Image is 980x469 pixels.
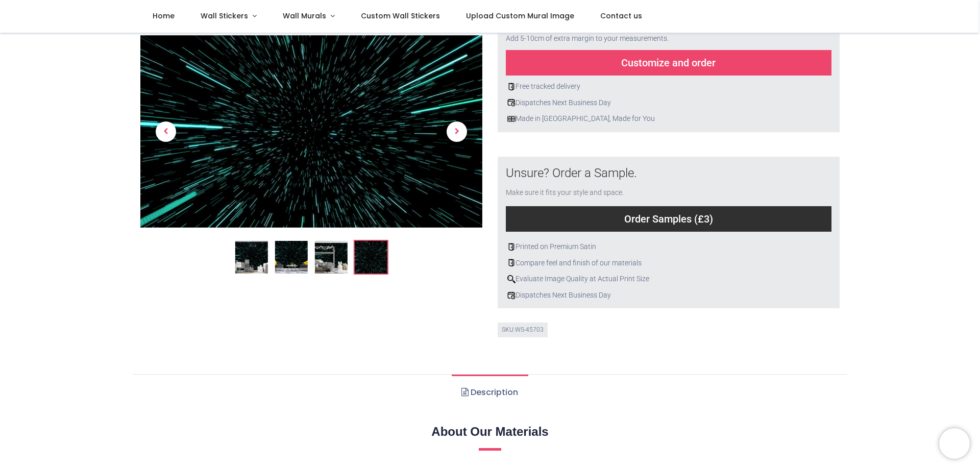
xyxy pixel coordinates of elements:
[507,115,516,123] img: uk
[275,241,308,274] img: WS-45703-02
[140,64,191,199] a: Previous
[466,11,574,21] span: Upload Custom Mural Image
[506,290,831,301] div: Dispatches Next Business Day
[361,11,440,21] span: Custom Wall Stickers
[506,258,831,268] div: Compare feel and finish of our materials
[506,114,831,124] div: Made in [GEOGRAPHIC_DATA], Made for You
[939,428,970,459] iframe: Brevo live chat
[506,242,831,252] div: Printed on Premium Satin
[506,274,831,284] div: Evaluate Image Quality at Actual Print Size
[156,121,176,142] span: Previous
[506,206,831,232] div: Order Samples (£3)
[140,423,840,440] h2: About Our Materials
[201,11,248,21] span: Wall Stickers
[140,35,482,228] img: WS-45703-04
[283,11,326,21] span: Wall Murals
[506,188,831,198] div: Make sure it fits your style and space.
[355,241,387,274] img: WS-45703-04
[153,11,175,21] span: Home
[431,64,482,199] a: Next
[498,323,548,337] div: SKU: WS-45703
[447,121,467,142] span: Next
[452,375,528,410] a: Description
[506,50,831,76] div: Customize and order
[506,28,831,50] div: Add 5-10cm of extra margin to your measurements.
[235,241,268,274] img: Hyperspace Space Galaxy Wall Mural Wallpaper
[315,241,348,274] img: WS-45703-03
[506,98,831,108] div: Dispatches Next Business Day
[600,11,642,21] span: Contact us
[506,165,831,182] div: Unsure? Order a Sample.
[506,82,831,92] div: Free tracked delivery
